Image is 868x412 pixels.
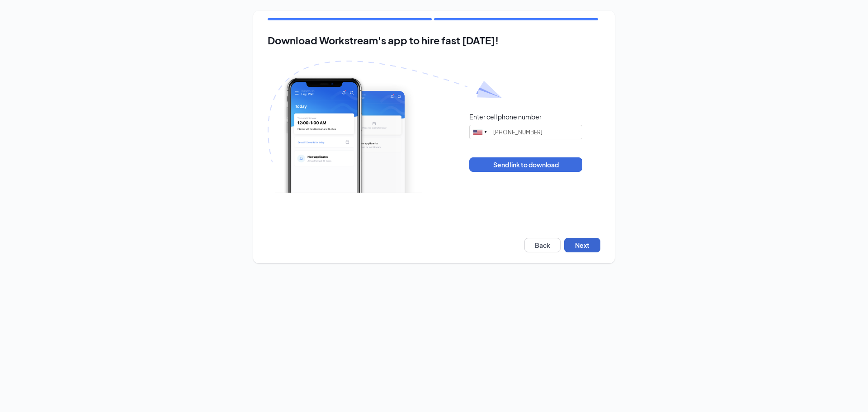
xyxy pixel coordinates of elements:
[268,61,502,193] img: Download Workstream's app with paper plane
[469,157,582,172] button: Send link to download
[268,35,600,46] h2: Download Workstream's app to hire fast [DATE]!
[524,238,561,252] button: Back
[469,112,542,121] div: Enter cell phone number
[470,125,491,139] div: United States: +1
[469,125,582,139] input: (201) 555-0123
[564,238,600,252] button: Next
